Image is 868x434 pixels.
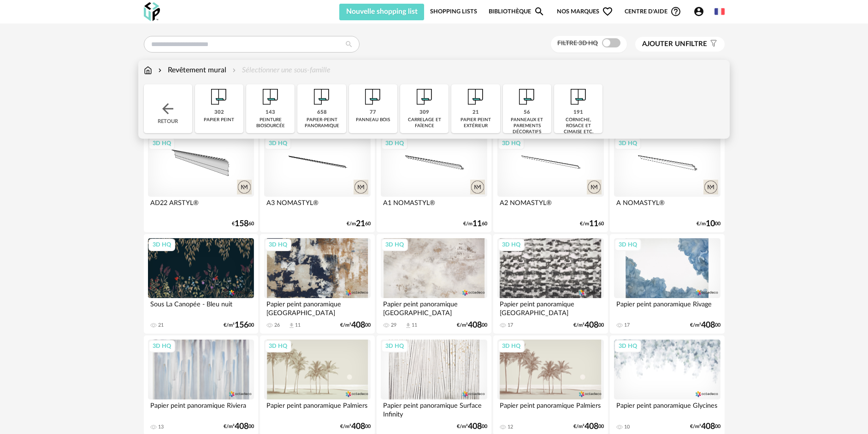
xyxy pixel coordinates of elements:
[309,84,334,109] img: Papier%20peint.png
[346,8,418,15] span: Nouvelle shopping list
[204,117,234,123] div: papier peint
[693,6,704,17] span: Account Circle icon
[156,65,226,76] div: Revêtement mural
[635,37,725,52] button: Ajouter unfiltre Filter icon
[300,117,343,129] div: papier-peint panoramique
[288,322,295,329] span: Download icon
[624,424,630,430] div: 10
[610,133,724,232] a: 3D HQ A NOMASTYL® €/m1000
[144,234,258,334] a: 3D HQ Sous La Canopée - Bleu nuit 21 €/m²15600
[508,424,513,430] div: 12
[235,423,248,430] span: 408
[148,340,175,352] div: 3D HQ
[614,399,720,418] div: Papier peint panoramique Glycines
[370,109,376,116] div: 77
[707,40,718,49] span: Filter icon
[148,298,254,317] div: Sous La Canopée - Bleu nuit
[260,234,374,334] a: 3D HQ Papier peint panoramique [GEOGRAPHIC_DATA] 26 Download icon 11 €/m²40800
[381,340,408,352] div: 3D HQ
[693,6,709,17] span: Account Circle icon
[463,84,488,109] img: Papier%20peint.png
[614,340,641,352] div: 3D HQ
[614,239,641,251] div: 3D HQ
[614,137,641,149] div: 3D HQ
[258,84,283,109] img: Papier%20peint.png
[260,133,374,232] a: 3D HQ A3 NOMASTYL® €/m2160
[207,84,231,109] img: Papier%20peint.png
[381,298,487,317] div: Papier peint panoramique [GEOGRAPHIC_DATA]
[589,221,598,227] span: 11
[360,84,385,109] img: Papier%20peint.png
[412,84,437,109] img: Papier%20peint.png
[493,133,608,232] a: 3D HQ A2 NOMASTYL® €/m1160
[347,221,371,227] div: €/m 60
[498,239,525,251] div: 3D HQ
[158,322,164,328] div: 21
[403,117,446,129] div: carrelage et faïence
[463,221,487,227] div: €/m 60
[214,109,224,116] div: 302
[264,197,370,215] div: A3 NOMASTYL®
[249,117,292,129] div: peinture biosourcée
[405,322,412,329] span: Download icon
[144,84,192,133] div: Retour
[468,322,482,328] span: 408
[391,322,396,328] div: 29
[457,423,487,430] div: €/m² 00
[524,109,530,116] div: 56
[498,340,525,352] div: 3D HQ
[412,322,417,328] div: 11
[614,298,720,317] div: Papier peint panoramique Rivage
[557,40,598,47] span: Filtre 3D HQ
[419,109,429,116] div: 309
[701,423,715,430] span: 408
[158,424,164,430] div: 13
[264,298,370,317] div: Papier peint panoramique [GEOGRAPHIC_DATA]
[235,322,248,328] span: 156
[265,340,291,352] div: 3D HQ
[317,109,327,116] div: 658
[566,84,591,109] img: Papier%20peint.png
[264,399,370,418] div: Papier peint panoramique Palmiers
[454,117,497,129] div: papier peint extérieur
[573,109,583,116] div: 191
[625,6,681,17] span: Centre d'aideHelp Circle Outline icon
[148,197,254,215] div: AD22 ARSTYL®
[690,423,720,430] div: €/m² 00
[573,423,604,430] div: €/m² 00
[381,197,487,215] div: A1 NOMASTYL®
[381,399,487,418] div: Papier peint panoramique Surface Infinity
[534,6,545,17] span: Magnify icon
[714,6,725,17] img: fr
[295,322,301,328] div: 11
[642,40,707,49] span: filtre
[224,322,254,328] div: €/m² 00
[670,6,681,17] span: Help Circle Outline icon
[472,109,479,116] div: 21
[265,137,291,149] div: 3D HQ
[235,221,248,227] span: 158
[497,298,603,317] div: Papier peint panoramique [GEOGRAPHIC_DATA]
[377,234,491,334] a: 3D HQ Papier peint panoramique [GEOGRAPHIC_DATA] 29 Download icon 11 €/m²40800
[381,137,408,149] div: 3D HQ
[430,3,477,20] a: Shopping Lists
[690,322,720,328] div: €/m² 00
[580,221,604,227] div: €/m 60
[573,322,604,328] div: €/m² 00
[472,221,482,227] span: 11
[701,322,715,328] span: 408
[351,423,365,430] span: 408
[585,423,598,430] span: 408
[642,41,685,47] span: Ajouter un
[497,197,603,215] div: A2 NOMASTYL®
[624,322,630,328] div: 17
[585,322,598,328] span: 408
[457,322,487,328] div: €/m² 00
[265,239,291,251] div: 3D HQ
[377,133,491,232] a: 3D HQ A1 NOMASTYL® €/m1160
[159,100,176,117] img: svg+xml;base64,PHN2ZyB3aWR0aD0iMjQiIGhlaWdodD0iMjQiIHZpZXdCb3g9IjAgMCAyNCAyNCIgZmlsbD0ibm9uZSIgeG...
[144,133,258,232] a: 3D HQ AD22 ARSTYL® €15860
[148,137,175,149] div: 3D HQ
[266,109,275,116] div: 143
[610,234,724,334] a: 3D HQ Papier peint panoramique Rivage 17 €/m²40800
